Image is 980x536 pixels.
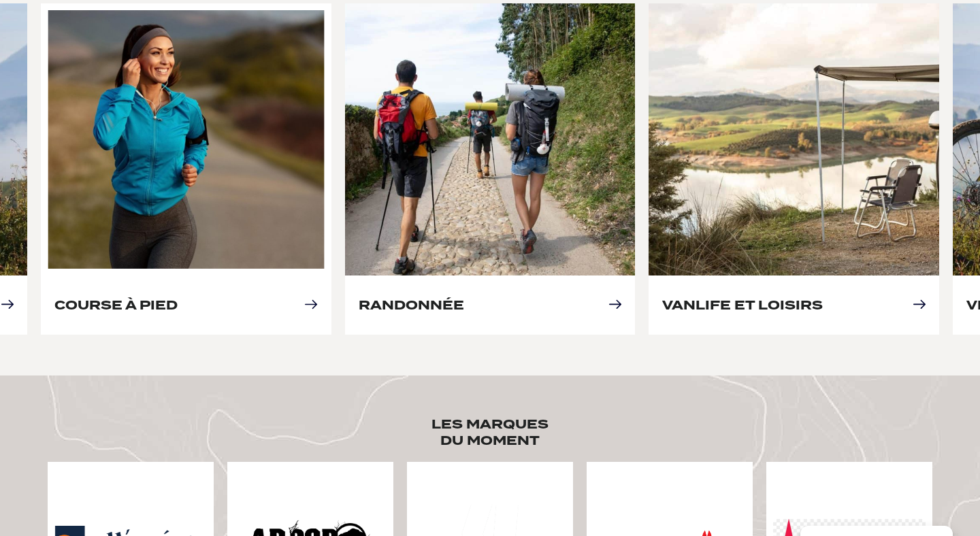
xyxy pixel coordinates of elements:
[54,298,178,312] a: Course à pied
[41,3,331,335] article: 1 of 4
[662,298,823,312] a: Vanlife et loisirs
[359,298,464,312] a: Randonnée
[421,416,559,448] h2: Les marques du moment
[345,3,636,335] article: 2 of 4
[649,3,939,335] article: 3 of 4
